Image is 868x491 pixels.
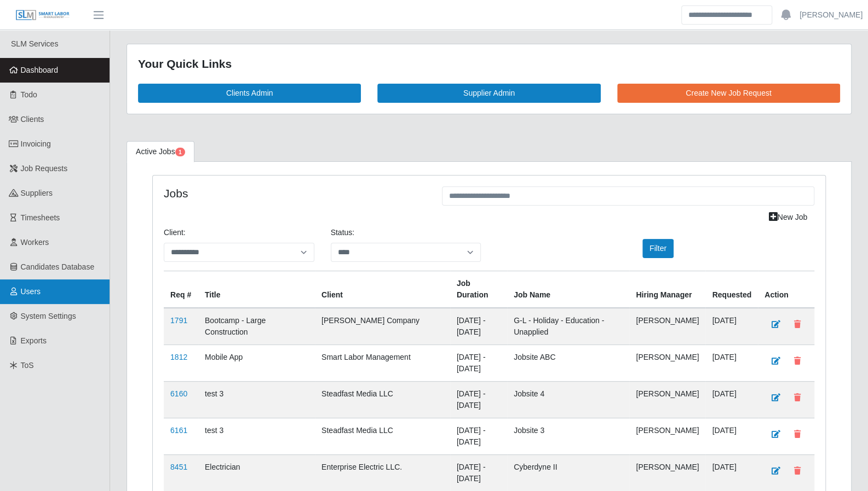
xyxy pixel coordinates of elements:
[175,148,185,156] span: Pending Jobs
[21,66,59,74] span: Dashboard
[21,238,49,247] span: Workers
[21,336,47,345] span: Exports
[21,213,60,222] span: Timesheets
[450,454,507,491] td: [DATE] - [DATE]
[15,9,70,21] img: SLM Logo
[315,308,450,345] td: [PERSON_NAME] Company
[138,55,840,73] div: Your Quick Links
[315,271,450,308] th: Client
[507,418,629,454] td: Jobsite 3
[21,287,41,296] span: Users
[127,141,194,162] a: Active Jobs
[138,84,361,103] a: Clients Admin
[629,381,705,418] td: [PERSON_NAME]
[642,239,674,258] button: Filter
[450,271,507,308] th: Job Duration
[170,316,187,325] a: 1791
[164,186,426,200] h4: Jobs
[198,344,315,381] td: Mobile App
[198,381,315,418] td: test 3
[21,90,37,99] span: Todo
[21,312,76,320] span: System Settings
[315,418,450,454] td: Steadfast Media LLC
[705,418,758,454] td: [DATE]
[450,308,507,345] td: [DATE] - [DATE]
[705,271,758,308] th: Requested
[11,39,58,48] span: SLM Services
[331,227,355,238] label: Status:
[198,308,315,345] td: Bootcamp - Large Construction
[21,115,44,124] span: Clients
[377,84,600,103] a: Supplier Admin
[629,308,705,345] td: [PERSON_NAME]
[762,208,814,227] a: New Job
[507,454,629,491] td: Cyberdyne II
[507,308,629,345] td: G-L - Holiday - Education - Unapplied
[450,381,507,418] td: [DATE] - [DATE]
[170,426,187,435] a: 6161
[507,344,629,381] td: Jobsite ABC
[198,418,315,454] td: test 3
[21,361,34,370] span: ToS
[164,271,198,308] th: Req #
[315,454,450,491] td: Enterprise Electric LLC.
[629,418,705,454] td: [PERSON_NAME]
[21,164,68,173] span: Job Requests
[617,84,840,103] a: Create New Job Request
[198,454,315,491] td: Electrician
[450,344,507,381] td: [DATE] - [DATE]
[507,381,629,418] td: Jobsite 4
[21,262,95,271] span: Candidates Database
[629,454,705,491] td: [PERSON_NAME]
[21,189,53,197] span: Suppliers
[198,271,315,308] th: Title
[170,463,187,471] a: 8451
[681,5,772,25] input: Search
[705,344,758,381] td: [DATE]
[315,344,450,381] td: Smart Labor Management
[170,389,187,398] a: 6160
[21,139,51,148] span: Invoicing
[705,454,758,491] td: [DATE]
[164,227,186,238] label: Client:
[705,308,758,345] td: [DATE]
[629,344,705,381] td: [PERSON_NAME]
[315,381,450,418] td: Steadfast Media LLC
[800,9,863,21] a: [PERSON_NAME]
[758,271,814,308] th: Action
[170,353,187,361] a: 1812
[450,418,507,454] td: [DATE] - [DATE]
[629,271,705,308] th: Hiring Manager
[507,271,629,308] th: Job Name
[705,381,758,418] td: [DATE]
